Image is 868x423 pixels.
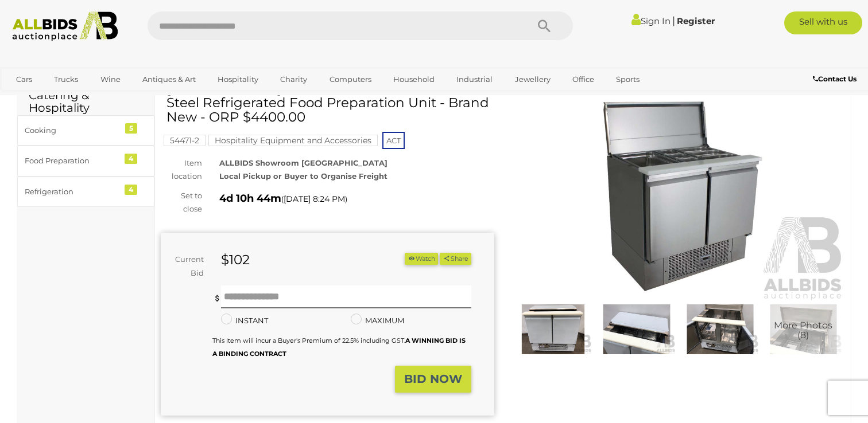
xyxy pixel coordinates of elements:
div: 4 [125,185,137,195]
button: Watch [405,253,438,265]
button: BID NOW [395,366,471,393]
small: This Item will incur a Buyer's Premium of 22.5% including GST. [212,336,466,358]
span: [DATE] 8:24 PM [284,194,345,204]
a: Jewellery [507,70,558,89]
strong: ALLBIDS Showroom [GEOGRAPHIC_DATA] [219,158,387,167]
h2: Catering & Hospitality [29,89,143,114]
a: Sell with us [784,11,862,34]
a: Computers [322,70,379,89]
strong: BID NOW [404,372,462,386]
div: Cooking [25,124,119,137]
a: Register [677,15,715,26]
div: Set to close [152,189,211,216]
div: 4 [125,154,137,164]
strong: 4d 10h 44m [219,192,281,205]
img: Desmon 260 Litre Two Door Stainless Steel Refrigerated Food Preparation Unit - Brand New - ORP $4... [511,87,845,301]
a: More Photos(8) [765,304,842,354]
a: Hospitality Equipment and Accessories [208,136,378,145]
div: Item location [152,156,211,183]
a: Sign In [631,15,671,26]
mark: Hospitality Equipment and Accessories [208,135,378,146]
a: Antiques & Art [135,70,203,89]
a: Cars [9,70,40,89]
span: More Photos (8) [774,320,832,340]
a: Food Preparation 4 [17,146,154,176]
img: Desmon 260 Litre Two Door Stainless Steel Refrigerated Food Preparation Unit - Brand New - ORP $4... [514,304,592,354]
b: A WINNING BID IS A BINDING CONTRACT [212,336,466,358]
a: Office [565,70,602,89]
a: Trucks [46,70,86,89]
div: Food Preparation [25,154,119,167]
h1: [PERSON_NAME] 260 Litre Two Door Stainless Steel Refrigerated Food Preparation Unit - Brand New -... [166,81,491,125]
strong: Local Pickup or Buyer to Organise Freight [219,171,387,181]
a: Contact Us [813,73,859,85]
img: Desmon 260 Litre Two Door Stainless Steel Refrigerated Food Preparation Unit - Brand New - ORP $4... [598,304,675,354]
b: Contact Us [813,75,857,83]
button: Share [440,253,471,265]
a: Cooking 5 [17,115,154,146]
a: Sports [609,70,647,89]
div: Refrigeration [25,185,119,198]
a: Hospitality [210,70,266,89]
img: Desmon 260 Litre Two Door Stainless Steel Refrigerated Food Preparation Unit - Brand New - ORP $4... [765,304,842,354]
a: Household [386,70,442,89]
img: Allbids.com.au [6,11,123,41]
mark: 54471-2 [164,135,206,146]
a: [GEOGRAPHIC_DATA] [9,89,105,108]
span: | [672,14,675,27]
img: Desmon 260 Litre Two Door Stainless Steel Refrigerated Food Preparation Unit - Brand New - ORP $4... [681,304,759,354]
a: Industrial [449,70,500,89]
a: Wine [93,70,128,89]
li: Watch this item [405,253,438,265]
a: 54471-2 [164,136,206,145]
a: Refrigeration 4 [17,177,154,207]
label: MAXIMUM [351,314,404,327]
span: ( ) [281,194,347,203]
button: Search [516,11,573,40]
div: Current Bid [161,253,212,280]
label: INSTANT [221,314,268,327]
span: ACT [382,132,405,149]
strong: $102 [221,252,250,268]
div: 5 [125,123,137,134]
a: Charity [273,70,315,89]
